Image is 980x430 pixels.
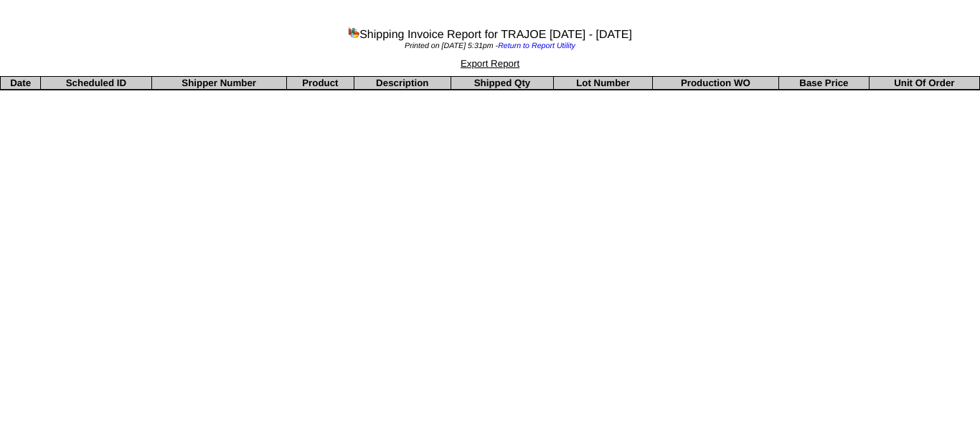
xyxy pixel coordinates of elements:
[498,42,575,50] a: Return to Report Utility
[286,77,354,90] th: Product
[1,77,41,90] th: Date
[151,77,286,90] th: Shipper Number
[348,27,359,38] img: graph.gif
[652,77,778,90] th: Production WO
[779,77,870,90] th: Base Price
[554,77,652,90] th: Lot Number
[354,77,451,90] th: Description
[451,77,554,90] th: Shipped Qty
[41,77,151,90] th: Scheduled ID
[869,77,979,90] th: Unit Of Order
[461,58,519,69] a: Export Report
